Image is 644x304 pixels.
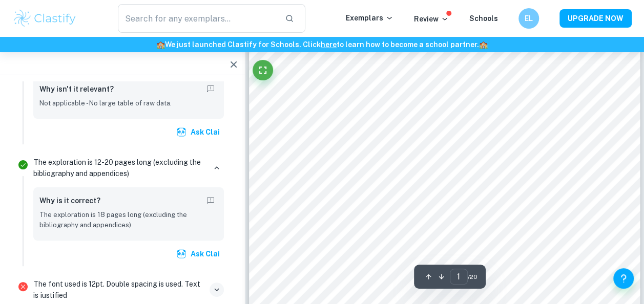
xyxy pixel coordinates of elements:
[39,83,114,95] h6: Why isn't it relevant?
[33,157,205,179] p: The exploration is 12-20 pages long (excluding the bibliography and appendices)
[346,12,393,24] p: Exemplars
[156,40,165,49] span: 🏫
[176,249,186,259] img: clai.svg
[479,40,488,49] span: 🏫
[518,8,539,29] button: EL
[523,13,535,24] h6: EL
[174,245,224,263] button: Ask Clai
[12,8,77,29] img: Clastify logo
[17,280,29,293] svg: Incorrect
[174,123,224,141] button: Ask Clai
[203,82,218,96] button: Report mistake/confusion
[613,268,634,289] button: Help and Feedback
[39,210,218,231] p: The exploration is 18 pages long (excluding the bibliography and appendices)
[559,9,632,28] button: UPGRADE NOW
[118,4,277,33] input: Search for any exemplars...
[176,127,186,137] img: clai.svg
[468,272,477,281] span: / 20
[414,13,449,25] p: Review
[203,193,218,208] button: Report mistake/confusion
[33,278,205,301] p: The font used is 12pt. Double spacing is used. Text is justified
[469,14,498,23] a: Schools
[39,98,218,108] p: Not applicable - No large table of raw data.
[2,39,642,50] h6: We just launched Clastify for Schools. Click to learn how to become a school partner.
[17,159,29,171] svg: Correct
[39,195,100,206] h6: Why is it correct?
[253,60,273,80] button: Fullscreen
[321,40,337,49] a: here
